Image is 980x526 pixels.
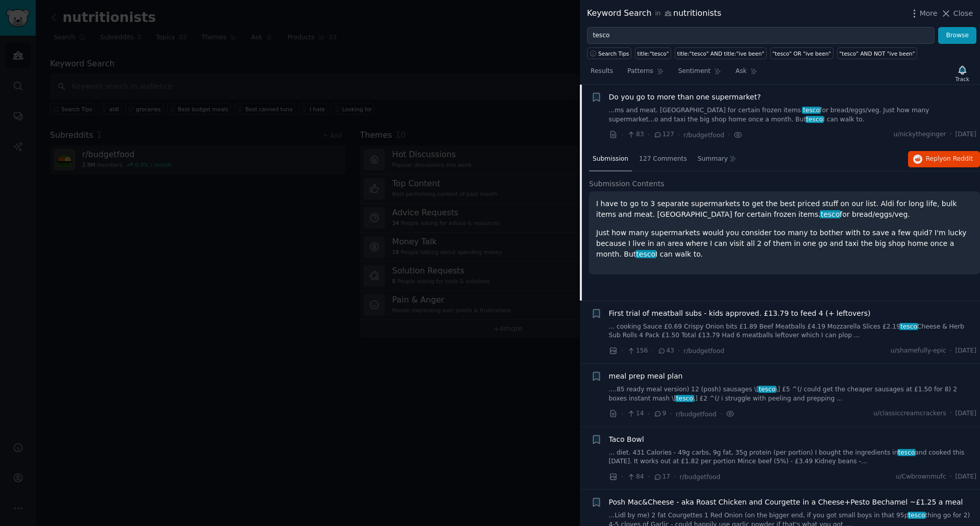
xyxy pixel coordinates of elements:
[680,473,721,481] span: r/budgetfood
[839,50,915,57] div: "tesco" AND NOT "ive been"
[894,130,946,139] span: u/nickytheginger
[635,47,671,59] a: title:"tesco"
[891,346,946,356] span: u/shamefully-epic
[593,155,628,164] span: Submission
[648,409,650,419] span: ·
[820,210,841,218] span: tesco
[920,8,938,19] span: More
[728,130,730,140] span: ·
[627,472,644,482] span: 84
[589,179,665,189] span: Submission Contents
[621,409,623,419] span: ·
[899,323,918,330] span: tesco
[837,47,917,59] a: "tesco" AND NOT "ive been"
[955,409,976,418] span: [DATE]
[655,9,660,18] span: in
[675,63,725,84] a: Sentiment
[587,27,935,44] input: Try a keyword related to your business
[648,130,650,140] span: ·
[698,155,728,164] span: Summary
[627,409,644,418] span: 14
[950,472,952,482] span: ·
[635,250,656,258] span: tesco
[677,50,765,57] div: title:"tesco" AND title:"ive been"
[955,76,969,83] div: Track
[675,395,694,402] span: tesco
[627,130,644,139] span: 83
[676,411,717,418] span: r/budgetfood
[683,132,724,139] span: r/budgetfood
[587,63,617,84] a: Results
[720,409,722,419] span: ·
[896,472,946,482] span: u/Cwbrownmufc
[621,345,623,356] span: ·
[674,471,676,482] span: ·
[908,151,980,167] button: Replyon Reddit
[627,67,653,76] span: Patterns
[732,63,761,84] a: Ask
[670,409,672,419] span: ·
[909,8,938,19] button: More
[587,7,721,20] div: Keyword Search nutritionists
[941,8,973,19] button: Close
[657,346,674,356] span: 43
[638,50,669,57] div: title:"tesco"
[758,386,776,393] span: tesco
[678,67,710,76] span: Sentiment
[627,346,648,356] span: 156
[609,106,977,124] a: ...ms and meat. [GEOGRAPHIC_DATA] for certain frozen items.tescofor bread/eggs/veg. Just how many...
[653,409,666,418] span: 9
[805,116,824,123] span: tesco
[609,497,963,508] a: Posh Mac&Cheese - aka Roast Chicken and Courgette in a Cheese+Pesto Bechamel ~£1.25 a meal
[950,409,952,418] span: ·
[683,347,724,355] span: r/budgetfood
[609,448,977,466] a: ... diet. 431 Calories - 49g carbs, 9g fat, 35g protein (per portion) I bought the ingredients in...
[596,198,973,220] p: I have to go to 3 separate supermarkets to get the best priced stuff on our list. Aldi for long l...
[639,155,687,164] span: 127 Comments
[950,346,952,356] span: ·
[651,345,653,356] span: ·
[678,345,680,356] span: ·
[609,92,761,103] a: Do you go to more than one supermarket?
[598,50,629,57] span: Search Tips
[802,107,820,114] span: tesco
[908,512,926,519] span: tesco
[609,371,683,382] a: meal prep meal plan
[624,63,667,84] a: Patterns
[609,322,977,340] a: ... cooking Sauce £0.69 Crispy Onion bits £1.89 Beef Meatballs £4.19 Mozzarella Slices £2.19tesco...
[675,47,767,59] a: title:"tesco" AND title:"ive been"
[609,308,871,319] a: First trial of meatball subs - kids approved. £13.79 to feed 4 (+ leftovers)
[955,130,976,139] span: [DATE]
[621,471,623,482] span: ·
[648,471,650,482] span: ·
[653,130,674,139] span: 127
[609,385,977,403] a: ....85 ready meal version) 12 (posh) sausages \[tesco\] £5 ^(/ could get the cheaper sausages at ...
[950,130,952,139] span: ·
[596,228,973,260] p: Just how many supermarkets would you consider too many to bother with to save a few quid? I'm luc...
[952,63,973,84] button: Track
[926,155,973,164] span: Reply
[770,47,834,59] a: "tesco" OR "ive been"
[955,346,976,356] span: [DATE]
[938,27,976,44] button: Browse
[621,130,623,140] span: ·
[955,472,976,482] span: [DATE]
[653,472,670,482] span: 17
[943,155,973,162] span: on Reddit
[678,130,680,140] span: ·
[609,434,644,445] a: Taco Bowl
[873,409,946,418] span: u/classiccreamcrackers
[736,67,747,76] span: Ask
[587,47,631,59] button: Search Tips
[897,449,916,456] span: tesco
[953,8,973,19] span: Close
[591,67,613,76] span: Results
[772,50,831,57] div: "tesco" OR "ive been"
